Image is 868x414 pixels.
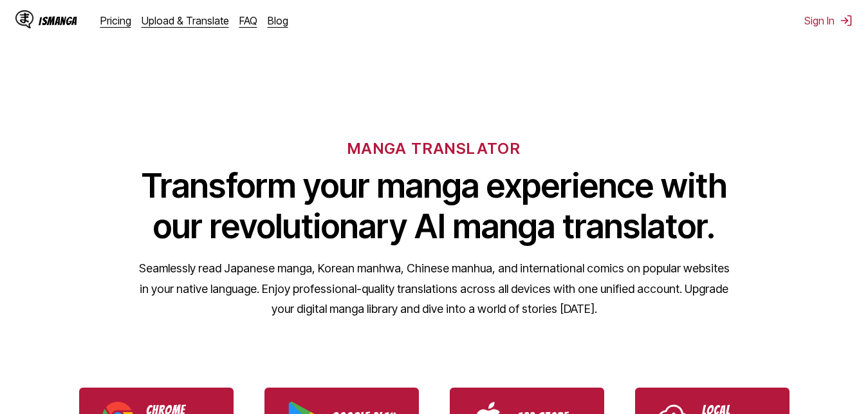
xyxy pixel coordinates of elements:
[239,14,257,27] a: FAQ
[840,14,853,27] img: Sign out
[100,14,131,27] a: Pricing
[15,10,33,28] img: IsManga Logo
[804,14,853,27] button: Sign In
[15,10,100,31] a: IsManga LogoIsManga
[142,14,229,27] a: Upload & Translate
[347,139,521,158] h6: MANGA TRANSLATOR
[138,258,730,319] p: Seamlessly read Japanese manga, Korean manhwa, Chinese manhua, and international comics on popula...
[138,165,730,247] h1: Transform your manga experience with our revolutionary AI manga translator.
[268,14,288,27] a: Blog
[39,15,77,27] div: IsManga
